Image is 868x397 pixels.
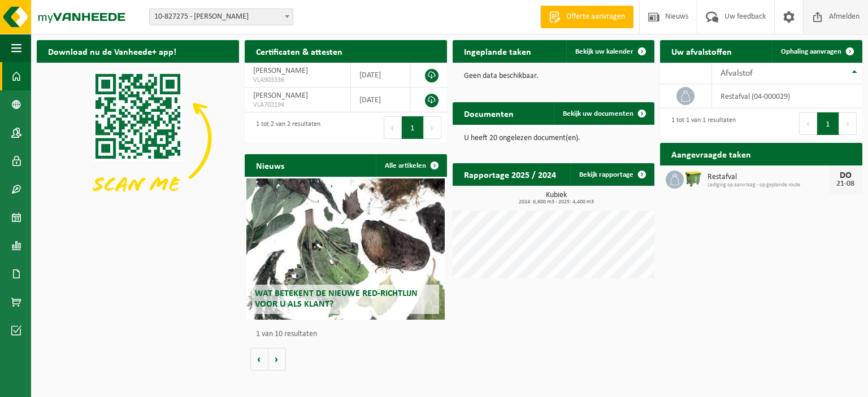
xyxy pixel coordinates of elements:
[566,40,653,63] a: Bekijk uw kalender
[839,112,857,135] button: Next
[563,110,633,117] span: Bekijk uw documenten
[255,289,418,309] span: Wat betekent de nieuwe RED-richtlijn voor u als klant?
[781,48,841,55] span: Ophaling aanvragen
[708,173,828,182] span: Restafval
[376,154,446,177] a: Alle artikelen
[660,143,762,165] h2: Aangevraagde taken
[384,116,402,139] button: Previous
[799,112,817,135] button: Previous
[37,40,188,62] h2: Download nu de Vanheede+ app!
[256,330,441,338] p: 1 van 10 resultaten
[150,9,293,25] span: 10-827275 - DE KEYSER LUC - LAARNE
[453,102,525,124] h2: Documenten
[402,116,424,139] button: 1
[245,154,296,176] h2: Nieuws
[245,40,354,62] h2: Certificaten & attesten
[464,72,644,80] p: Geen data beschikbaar.
[660,40,743,62] h2: Uw afvalstoffen
[464,134,644,142] p: U heeft 20 ongelezen document(en).
[253,76,342,85] span: VLA903336
[458,191,655,205] h3: Kubiek
[453,163,567,185] h2: Rapportage 2025 / 2024
[684,169,703,188] img: WB-1100-HPE-GN-50
[351,88,410,112] td: [DATE]
[834,171,857,180] div: DO
[250,115,320,140] div: 1 tot 2 van 2 resultaten
[253,91,308,100] span: [PERSON_NAME]
[424,116,441,139] button: Next
[250,348,268,370] button: Vorige
[458,199,655,205] span: 2024: 6,600 m3 - 2025: 4,400 m3
[540,6,633,28] a: Offerte aanvragen
[453,40,542,62] h2: Ingeplande taken
[246,178,445,320] a: Wat betekent de nieuwe RED-richtlijn voor u als klant?
[149,8,293,25] span: 10-827275 - DE KEYSER LUC - LAARNE
[817,112,839,135] button: 1
[554,102,653,125] a: Bekijk uw documenten
[570,163,653,186] a: Bekijk rapportage
[563,11,628,23] span: Offerte aanvragen
[712,84,862,108] td: restafval (04-000029)
[772,40,861,63] a: Ophaling aanvragen
[721,69,753,78] span: Afvalstof
[253,67,308,75] span: [PERSON_NAME]
[268,348,286,370] button: Volgende
[666,111,736,136] div: 1 tot 1 van 1 resultaten
[708,182,828,189] span: Lediging op aanvraag - op geplande route
[834,180,857,188] div: 21-08
[253,101,342,110] span: VLA702194
[575,48,633,55] span: Bekijk uw kalender
[37,63,239,214] img: Download de VHEPlus App
[351,63,410,88] td: [DATE]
